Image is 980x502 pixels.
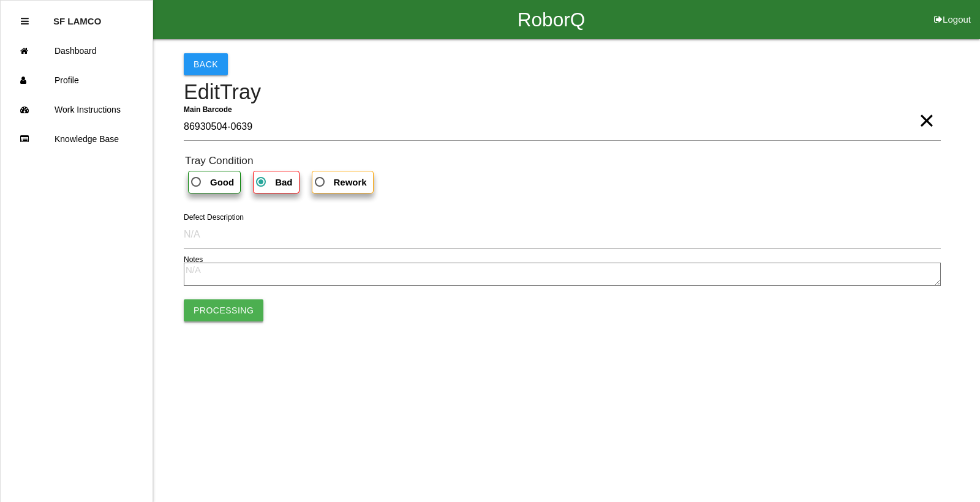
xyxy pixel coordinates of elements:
a: Profile [1,66,153,95]
label: Notes [184,254,203,265]
h6: Tray Condition [185,155,941,167]
b: Rework [334,177,367,187]
b: Main Barcode [184,105,232,114]
input: Required [184,113,941,141]
a: Dashboard [1,36,153,66]
div: Close [21,7,29,36]
label: Defect Description [184,212,244,223]
h4: Edit Tray [184,81,941,104]
p: SF LAMCO [53,7,101,26]
a: Knowledge Base [1,124,153,154]
input: N/A [184,220,941,249]
a: Work Instructions [1,95,153,124]
button: Back [184,53,228,75]
b: Bad [275,177,292,187]
button: Processing [184,299,263,321]
b: Good [210,177,234,187]
span: Clear Input [919,96,935,121]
